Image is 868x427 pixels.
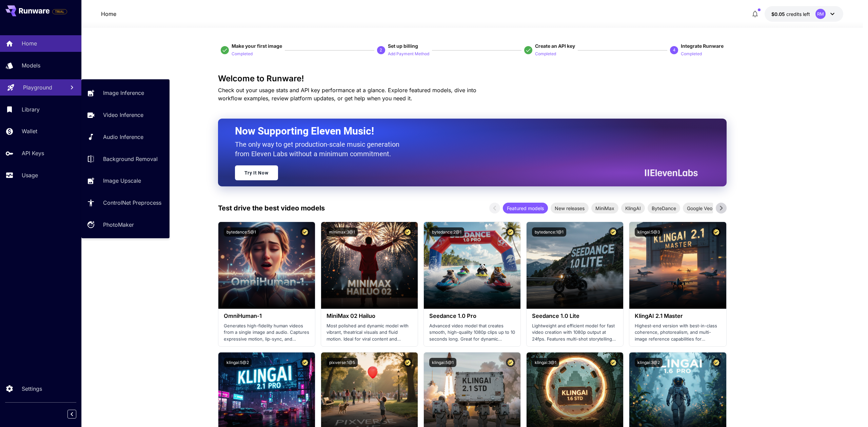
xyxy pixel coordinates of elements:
a: Image Upscale [81,172,170,189]
img: alt [424,222,520,309]
h3: Seedance 1.0 Pro [429,313,515,319]
button: pixverse:1@5 [327,358,358,367]
img: alt [527,222,623,309]
button: Certified Model – Vetted for best performance and includes a commercial license. [506,227,515,237]
p: Image Inference [103,89,144,97]
button: Certified Model – Vetted for best performance and includes a commercial license. [712,358,721,367]
h3: Welcome to Runware! [218,74,727,83]
span: credits left [786,11,810,17]
span: MiniMax [591,205,618,212]
span: KlingAI [621,205,645,212]
a: PhotoMaker [81,217,170,233]
span: Integrate Runware [681,43,724,49]
h3: KlingAI 2.1 Master [635,313,721,319]
p: API Keys [22,149,44,157]
a: Image Inference [81,85,170,101]
p: Models [22,61,40,69]
p: Usage [22,171,38,179]
p: 2 [380,47,382,53]
button: Certified Model – Vetted for best performance and includes a commercial license. [609,358,618,367]
span: Check out your usage stats and API key performance at a glance. Explore featured models, dive int... [218,87,476,102]
a: ControlNet Preprocess [81,195,170,211]
p: Add Payment Method [388,51,429,57]
span: New releases [551,205,589,212]
button: Certified Model – Vetted for best performance and includes a commercial license. [712,227,721,237]
div: Collapse sidebar [73,408,81,420]
h2: Now Supporting Eleven Music! [235,125,693,138]
p: Video Inference [103,111,143,119]
p: Advanced video model that creates smooth, high-quality 1080p clips up to 10 seconds long. Great f... [429,323,515,343]
button: minimax:3@1 [327,227,358,237]
p: Most polished and dynamic model with vibrant, theatrical visuals and fluid motion. Ideal for vira... [327,323,412,343]
p: Playground [23,83,52,91]
p: The only way to get production-scale music generation from Eleven Labs without a minimum commitment. [235,140,405,159]
p: PhotoMaker [103,221,134,229]
span: Add your payment card to enable full platform functionality. [52,7,67,16]
button: bytedance:2@1 [429,227,464,237]
p: ControlNet Preprocess [103,199,161,207]
span: Set up billing [388,43,418,49]
span: Google Veo [683,205,716,212]
button: klingai:5@3 [635,227,663,237]
img: alt [218,222,315,309]
a: Try It Now [235,165,278,180]
span: Make your first image [232,43,282,49]
span: TRIAL [53,9,67,14]
button: bytedance:5@1 [224,227,259,237]
a: Video Inference [81,107,170,123]
p: Library [22,105,40,114]
p: Home [101,10,116,18]
div: $0.05 [771,11,810,18]
p: Home [22,39,37,47]
p: Settings [22,385,42,393]
p: Completed [535,51,556,57]
img: alt [321,222,418,309]
img: alt [629,222,726,309]
button: klingai:5@1 [429,358,456,367]
h3: MiniMax 02 Hailuo [327,313,412,319]
span: ByteDance [648,205,680,212]
p: Completed [681,51,702,57]
p: Lightweight and efficient model for fast video creation with 1080p output at 24fps. Features mult... [532,323,618,343]
span: Create an API key [535,43,575,49]
button: Certified Model – Vetted for best performance and includes a commercial license. [609,227,618,237]
p: 4 [673,47,675,53]
button: Certified Model – Vetted for best performance and includes a commercial license. [403,358,412,367]
button: Certified Model – Vetted for best performance and includes a commercial license. [300,358,310,367]
span: Featured models [503,205,548,212]
button: Certified Model – Vetted for best performance and includes a commercial license. [300,227,310,237]
p: Background Removal [103,155,158,163]
button: klingai:5@2 [224,358,252,367]
button: Collapse sidebar [67,410,76,419]
button: klingai:3@2 [635,358,663,367]
p: Audio Inference [103,133,143,141]
h3: Seedance 1.0 Lite [532,313,618,319]
p: Wallet [22,127,37,135]
nav: breadcrumb [101,10,116,18]
div: RM [815,9,826,19]
a: Audio Inference [81,129,170,145]
a: Background Removal [81,150,170,167]
p: Test drive the best video models [218,203,325,213]
button: klingai:3@1 [532,358,559,367]
button: Certified Model – Vetted for best performance and includes a commercial license. [506,358,515,367]
button: bytedance:1@1 [532,227,566,237]
button: Certified Model – Vetted for best performance and includes a commercial license. [403,227,412,237]
p: Completed [232,51,253,57]
h3: OmniHuman‑1 [224,313,310,319]
p: Highest-end version with best-in-class coherence, photorealism, and multi-image reference capabil... [635,323,721,343]
p: Image Upscale [103,177,141,185]
p: Generates high-fidelity human videos from a single image and audio. Captures expressive motion, l... [224,323,310,343]
button: $0.05 [765,6,843,22]
span: $0.05 [771,11,786,17]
